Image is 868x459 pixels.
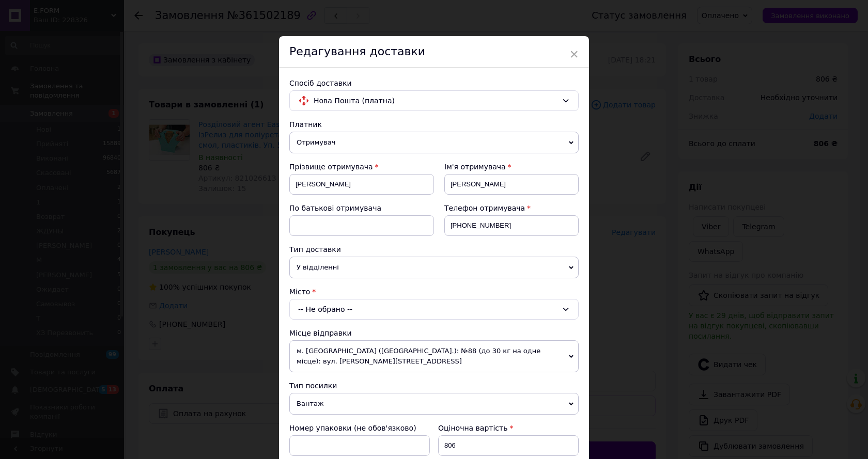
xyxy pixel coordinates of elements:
[289,287,579,297] div: Місто
[289,299,579,320] div: -- Не обрано --
[444,215,579,236] input: +380
[438,423,579,433] div: Оціночна вартість
[569,45,579,63] span: ×
[289,120,322,129] span: Платник
[279,36,589,68] div: Редагування доставки
[289,132,579,153] span: Отримувач
[289,393,579,415] span: Вантаж
[289,423,430,433] div: Номер упаковки (не обов'язково)
[289,163,373,171] span: Прізвище отримувача
[289,382,337,390] span: Тип посилки
[289,204,381,212] span: По батькові отримувача
[314,95,557,106] span: Нова Пошта (платна)
[289,245,341,254] span: Тип доставки
[444,163,506,171] span: Ім'я отримувача
[289,78,579,88] div: Спосіб доставки
[289,257,579,278] span: У відділенні
[444,204,525,212] span: Телефон отримувача
[289,340,579,372] span: м. [GEOGRAPHIC_DATA] ([GEOGRAPHIC_DATA].): №88 (до 30 кг на одне місце): вул. [PERSON_NAME][STREE...
[289,329,352,337] span: Місце відправки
